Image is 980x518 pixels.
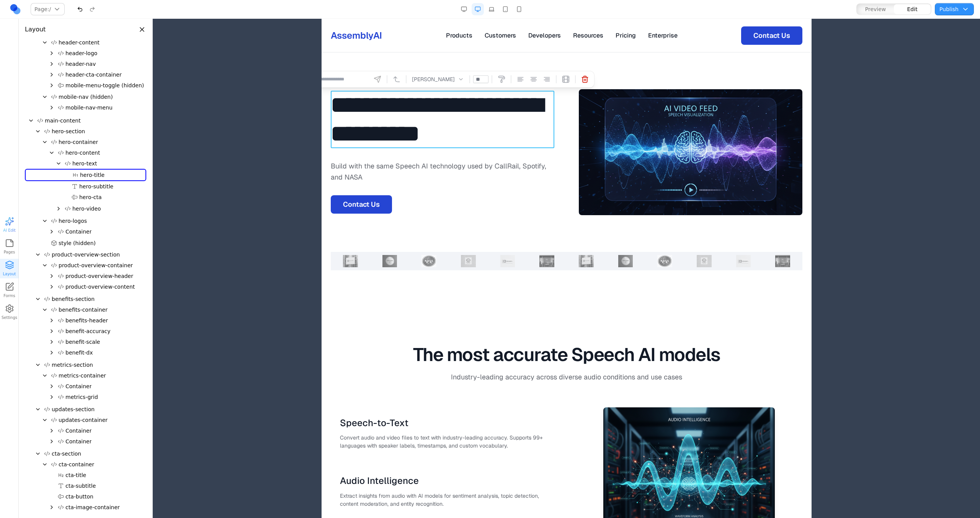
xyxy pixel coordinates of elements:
button: Expand [49,350,55,356]
span: benefit-accuracy [65,327,111,335]
button: product-overview-section [41,249,146,260]
img: NASA [335,236,350,248]
button: hero-content [55,147,146,158]
button: Collapse [56,160,62,167]
button: product-overview-header [55,271,146,281]
span: benefits-container [59,306,108,314]
span: product-overview-header [65,272,133,280]
button: Collapse [42,94,48,100]
button: cta-container [48,459,146,470]
span: header-content [59,39,100,46]
span: style (hidden) [59,239,96,247]
button: Collapse [42,417,48,423]
button: Expand [49,229,55,235]
button: Collapse [42,262,48,268]
button: Container [55,381,146,392]
span: main-content [45,117,81,124]
h4: Audio Intelligence [18,456,227,469]
span: metrics-section [52,361,93,369]
button: Expand [49,72,55,78]
span: updates-section [52,405,95,413]
button: hero-title [69,170,145,180]
button: header-logo [55,48,146,59]
button: Collapse [35,252,41,258]
span: cta-title [65,471,86,479]
button: Container [55,425,146,436]
button: Collapse [35,451,41,457]
button: Close panel [138,25,146,34]
span: header-nav [65,60,96,68]
button: benefits-header [55,315,146,326]
p: Industry-leading accuracy across diverse audio conditions and use cases [116,353,374,364]
button: Expand [56,206,62,212]
p: Convert audio and video files to text with industry-leading accuracy. Supports 99+ languages with... [18,415,227,431]
button: Collapse [35,406,41,412]
button: Expand [49,328,55,334]
span: benefit-scale [65,338,100,346]
span: product-overview-container [59,261,133,269]
button: Expand [49,339,55,345]
button: mobile-nav-menu [55,102,146,113]
button: benefit-scale [55,337,146,347]
span: hero-container [59,138,98,146]
button: Expand [49,82,55,88]
span: cta-subtitle [65,482,96,490]
button: Laptop [485,3,498,15]
button: Page:/ [31,3,65,15]
span: header-logo [65,49,97,57]
button: hero-container [48,137,146,147]
button: hero-section [41,126,146,137]
span: hero-text [72,160,97,167]
span: Edit [907,5,918,13]
span: hero-section [52,127,85,135]
button: hero-cta [69,192,146,203]
button: header-cta-container [55,69,146,80]
button: Expand [49,284,55,290]
button: Mobile [513,3,525,15]
span: benefits-header [65,317,108,324]
span: Preview [865,5,886,13]
span: benefit-dx [65,349,93,356]
button: Collapse [35,296,41,302]
button: hero-logos [48,216,146,226]
button: main-content [34,115,146,126]
p: Extract insights from audio with AI models for sentiment analysis, topic detection, content moder... [18,473,227,489]
button: Expand [49,428,55,434]
span: cta-section [52,450,81,458]
button: cta-title [55,470,146,480]
span: cta-button [65,493,93,500]
span: hero-logos [59,217,87,225]
span: metrics-container [59,372,106,379]
span: cta-image-container [65,503,120,511]
button: Collapse [49,150,55,156]
button: Container [55,436,146,447]
span: mobile-nav (hidden) [59,93,113,101]
button: cta-image-container [55,502,146,513]
span: hero-video [72,205,101,212]
span: hero-title [80,171,105,179]
button: cta-button [55,491,146,502]
button: Expand [49,438,55,444]
button: Collapse [42,461,48,467]
button: Collapse [28,118,34,124]
button: Publish [935,3,974,15]
button: Expand [49,105,55,111]
button: Expand [49,273,55,279]
h4: Speech-to-Text [18,398,227,411]
button: Desktop Wide [458,3,470,15]
button: metrics-section [41,359,146,370]
button: Container [55,226,146,237]
button: benefit-dx [55,347,146,358]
